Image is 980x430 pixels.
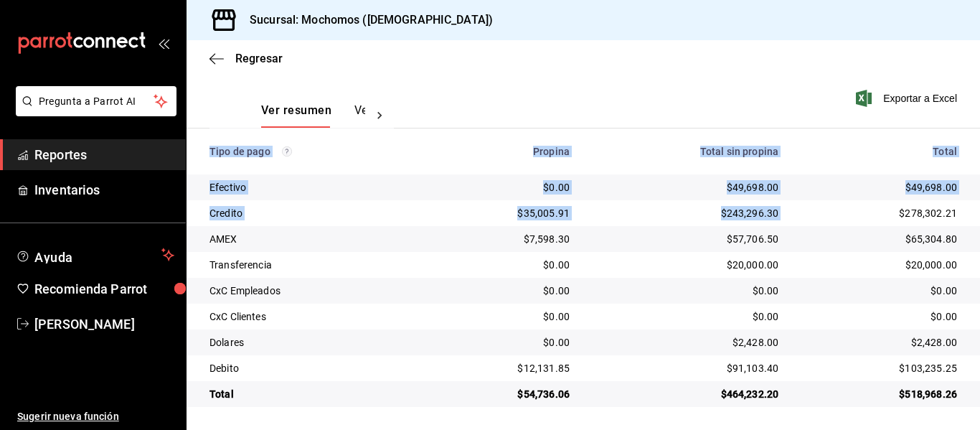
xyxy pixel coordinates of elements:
div: $518,968.26 [801,387,957,401]
span: Sugerir nueva función [17,409,174,424]
button: Exportar a Excel [859,90,957,107]
div: Debito [209,361,415,375]
div: $49,698.00 [801,180,957,195]
div: $12,131.85 [438,361,570,375]
div: $49,698.00 [593,180,778,195]
div: $464,232.20 [593,387,778,401]
div: $35,005.91 [438,206,570,220]
span: Ayuda [34,246,156,263]
a: Pregunta a Parrot AI [10,104,176,119]
svg: Los pagos realizados con Pay y otras terminales son montos brutos. [282,146,292,156]
h3: Sucursal: Mochomos ([DEMOGRAPHIC_DATA]) [238,11,493,29]
div: $7,598.30 [438,232,570,246]
div: $243,296.30 [593,206,778,220]
div: $91,103.40 [593,361,778,375]
div: $0.00 [438,284,570,298]
button: open_drawer_menu [158,37,169,49]
div: Transferencia [209,258,415,272]
div: $0.00 [438,309,570,324]
div: $0.00 [438,180,570,195]
span: Recomienda Parrot [34,279,174,299]
button: Pregunta a Parrot AI [16,86,176,116]
div: $0.00 [438,335,570,350]
div: $278,302.21 [801,206,957,220]
div: AMEX [209,232,415,246]
div: Propina [438,146,570,157]
div: Total sin propina [593,146,778,157]
div: $103,235.25 [801,361,957,375]
div: $20,000.00 [801,258,957,272]
span: [PERSON_NAME] [34,314,174,334]
div: Total [801,146,957,157]
div: Tipo de pago [209,146,415,157]
div: $0.00 [801,309,957,324]
div: $0.00 [438,258,570,272]
div: navigation tabs [261,103,365,128]
div: $0.00 [593,284,778,298]
div: $0.00 [593,309,778,324]
span: Pregunta a Parrot AI [39,94,154,109]
span: Reportes [34,145,174,164]
button: Regresar [209,52,283,65]
span: Regresar [235,52,283,65]
div: $54,736.06 [438,387,570,401]
div: Efectivo [209,180,415,195]
div: $2,428.00 [593,335,778,350]
button: Ver pagos [354,103,408,128]
div: Dolares [209,335,415,350]
div: CxC Empleados [209,284,415,298]
button: Ver resumen [261,103,331,128]
div: $65,304.80 [801,232,957,246]
div: $0.00 [801,284,957,298]
div: $2,428.00 [801,335,957,350]
div: CxC Clientes [209,309,415,324]
div: $20,000.00 [593,258,778,272]
div: Credito [209,206,415,220]
div: $57,706.50 [593,232,778,246]
div: Total [209,387,415,401]
span: Inventarios [34,180,174,200]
